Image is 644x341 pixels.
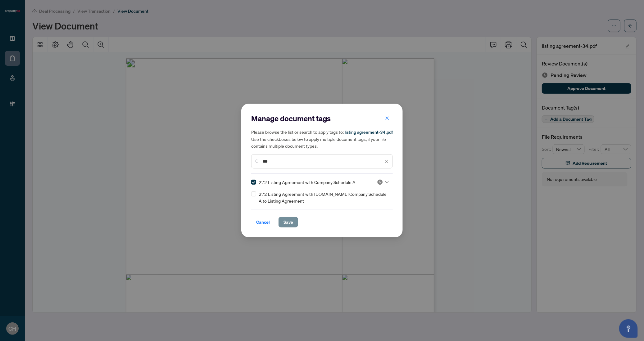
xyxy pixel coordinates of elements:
[283,217,293,227] span: Save
[385,116,389,120] span: close
[251,128,393,149] h5: Please browse the list or search to apply tags to: Use the checkboxes below to apply multiple doc...
[345,129,393,135] span: listing agreement-34.pdf
[377,179,389,185] span: Pending Review
[251,217,275,227] button: Cancel
[259,179,356,186] span: 272 Listing Agreement with Company Schedule A
[384,159,389,164] span: close
[279,217,298,227] button: Save
[251,114,393,123] h2: Manage document tags
[256,217,270,227] span: Cancel
[377,179,383,185] img: status
[259,191,389,204] span: 272 Listing Agreement with [DOMAIN_NAME] Company Schedule A to Listing Agreement
[619,319,638,338] button: Open asap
